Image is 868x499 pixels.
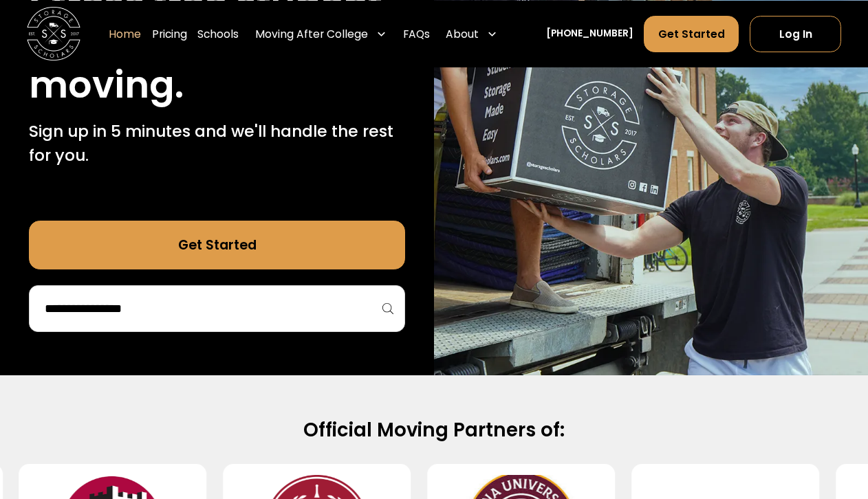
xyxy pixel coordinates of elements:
div: Moving After College [250,14,392,52]
a: [PHONE_NUMBER] [546,27,633,41]
p: Sign up in 5 minutes and we'll handle the rest for you. [29,119,405,167]
img: Storage Scholars main logo [27,7,80,60]
a: Home [109,14,141,52]
a: FAQs [403,14,430,52]
div: Moving After College [255,25,368,41]
a: Pricing [152,14,187,52]
h2: Official Moving Partners of: [43,418,825,443]
div: About [446,25,479,41]
a: Log In [750,15,841,52]
div: About [440,14,503,52]
a: Get Started [29,221,405,269]
a: Schools [197,14,239,52]
a: Get Started [644,15,739,52]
